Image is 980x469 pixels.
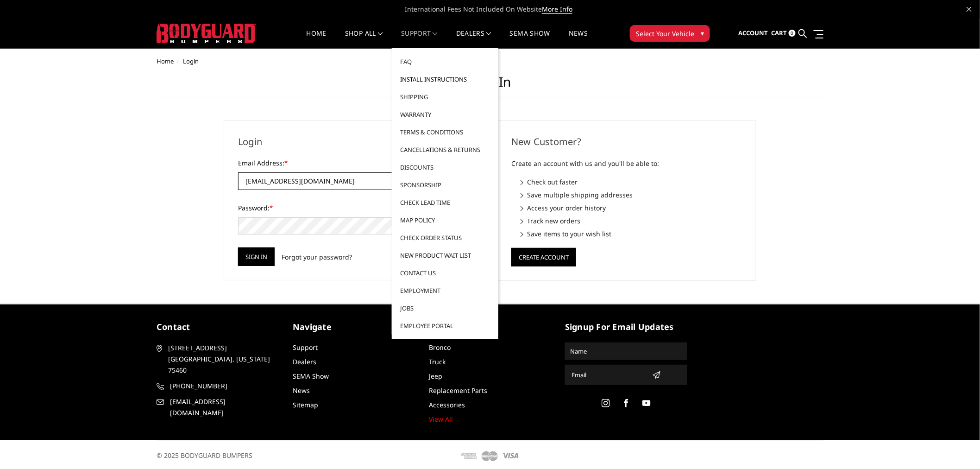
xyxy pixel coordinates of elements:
a: Support [401,30,438,48]
a: Sponsorship [396,176,495,194]
a: [PHONE_NUMBER] [157,380,279,392]
label: Password: [238,203,469,213]
a: Create Account [511,252,576,260]
a: Bronco [429,343,451,352]
a: Home [157,57,174,65]
span: ▾ [701,28,704,38]
h2: New Customer? [511,135,742,149]
a: Sitemap [293,400,318,409]
a: New Product Wait List [396,247,495,264]
span: Cart [772,29,787,37]
h5: contact [157,321,279,333]
a: FAQ [396,53,495,70]
li: Track new orders [521,216,742,226]
li: Save multiple shipping addresses [521,190,742,200]
a: SEMA Show [293,372,329,380]
a: Warranty [396,106,495,123]
a: Jeep [429,372,442,380]
span: Select Your Vehicle [636,29,694,38]
li: Check out faster [521,177,742,187]
a: Shipping [396,88,495,106]
label: Email Address: [238,158,469,168]
a: shop all [345,30,383,48]
iframe: Chat Widget [934,425,980,469]
a: Employee Portal [396,317,495,335]
a: Accessories [429,400,465,409]
input: Email [568,368,648,382]
h1: Sign in [157,74,823,97]
a: Dealers [293,357,316,366]
a: [EMAIL_ADDRESS][DOMAIN_NAME] [157,396,279,418]
h5: signup for email updates [565,321,687,333]
a: Cancellations & Returns [396,141,495,158]
p: Create an account with us and you'll be able to: [511,158,742,169]
span: [STREET_ADDRESS] [GEOGRAPHIC_DATA], [US_STATE] 75460 [168,342,276,376]
button: Select Your Vehicle [630,25,710,42]
a: SEMA Show [510,30,550,48]
span: 0 [789,30,796,37]
img: BODYGUARD BUMPERS [157,24,256,43]
a: View All [429,415,453,424]
a: Check Lead Time [396,194,495,211]
a: Account [739,21,768,46]
a: Replacement Parts [429,386,487,395]
a: MAP Policy [396,211,495,229]
a: Home [307,30,327,48]
h5: Navigate [293,321,415,333]
span: [EMAIL_ADDRESS][DOMAIN_NAME] [170,396,277,418]
span: © 2025 BODYGUARD BUMPERS [157,451,252,460]
a: Support [293,343,318,352]
a: Discounts [396,158,495,176]
a: Truck [429,357,446,366]
a: Install Instructions [396,70,495,88]
a: Forgot your password? [282,252,352,262]
a: Employment [396,282,495,299]
a: Cart 0 [772,21,796,46]
input: Sign in [238,247,275,266]
span: Login [183,57,199,65]
input: Name [566,344,686,359]
a: News [293,386,310,395]
a: Contact Us [396,264,495,282]
a: Terms & Conditions [396,123,495,141]
h2: Login [238,135,469,149]
a: News [569,30,588,48]
li: Save items to your wish list [521,229,742,239]
a: More Info [542,5,572,14]
li: Access your order history [521,203,742,213]
span: [PHONE_NUMBER] [170,380,277,392]
button: Create Account [511,248,576,266]
a: Check Order Status [396,229,495,247]
a: Dealers [456,30,491,48]
a: Jobs [396,299,495,317]
span: Account [739,29,768,37]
